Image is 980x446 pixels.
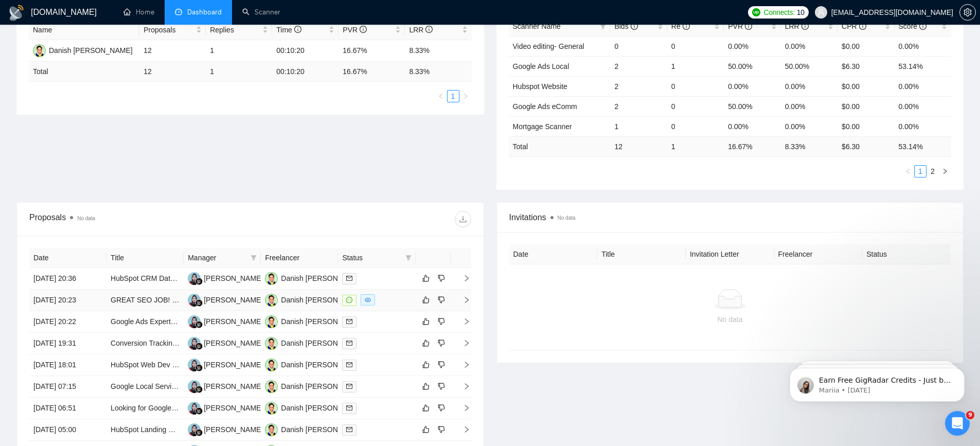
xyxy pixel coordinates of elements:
[405,40,471,62] td: 8.33%
[959,8,976,16] a: setting
[838,36,894,56] td: $0.00
[195,429,203,436] img: gigradar-bm.png
[459,90,472,102] button: right
[265,402,278,415] img: DW
[455,383,470,390] span: right
[265,315,278,328] img: DW
[455,318,470,325] span: right
[902,165,914,177] button: left
[422,274,430,282] span: like
[422,382,430,390] span: like
[204,273,263,284] div: [PERSON_NAME]
[420,272,432,284] button: like
[513,42,584,50] a: Video editing- General
[838,96,894,116] td: $0.00
[895,36,951,56] td: 0.00%
[346,362,352,368] span: mail
[895,76,951,96] td: 0.00%
[187,8,222,16] span: Dashboard
[188,380,201,393] img: NS
[175,8,182,15] span: dashboard
[29,419,106,441] td: [DATE] 05:00
[781,116,838,136] td: 0.00%
[123,8,154,16] a: homeHome
[405,255,412,261] span: filter
[139,62,206,82] td: 12
[188,294,201,307] img: NS
[614,22,637,30] span: Bids
[204,424,263,435] div: [PERSON_NAME]
[438,361,445,369] span: dislike
[435,90,447,102] button: left
[631,23,638,30] span: info-circle
[774,346,980,418] iframe: Intercom notifications message
[600,23,606,29] span: filter
[895,56,951,76] td: 53.14%
[610,116,667,136] td: 1
[106,311,184,333] td: Google Ads Expert Needed to Scale Conversions for Premium Golf E-Commerce + Trade-In Acquisition
[265,425,365,433] a: DWDanish [PERSON_NAME]
[29,248,106,268] th: Date
[435,380,448,393] button: dislike
[838,116,894,136] td: $0.00
[346,340,352,346] span: mail
[455,296,470,304] span: right
[346,297,352,303] span: message
[752,8,760,16] img: upwork-logo.png
[77,216,95,221] span: No data
[188,360,263,368] a: NS[PERSON_NAME]
[420,380,432,393] button: like
[188,423,201,436] img: NS
[139,20,206,40] th: Proposals
[8,5,25,21] img: logo
[106,268,184,290] td: HubSpot CRM Data Cleanup, Tagging, List Management & Automation Setup
[343,26,367,34] span: PVR
[265,272,278,285] img: DW
[204,316,263,327] div: [PERSON_NAME]
[509,136,611,156] td: Total
[966,411,974,419] span: 9
[204,294,263,306] div: [PERSON_NAME]
[435,423,448,436] button: dislike
[188,295,263,304] a: NS[PERSON_NAME]
[111,425,243,434] a: HubSpot Landing Page Designer Needed
[33,46,133,54] a: DWDanish [PERSON_NAME]
[939,165,951,177] li: Next Page
[33,44,46,57] img: DW
[106,290,184,311] td: GREAT SEO JOB! In-House SEO & Google Ads Specialist for Local U.S. Contractor — $1,000–$1,200/month
[724,136,780,156] td: 16.67 %
[438,339,445,347] span: dislike
[265,317,365,325] a: DWDanish [PERSON_NAME]
[111,339,448,347] a: Conversion Tracking Expert With Experience in Google Ads & HubSpot Integration and WordPress Issues
[188,402,201,415] img: NS
[462,93,469,99] span: right
[817,9,825,16] span: user
[265,359,278,371] img: DW
[919,23,926,30] span: info-circle
[206,20,272,40] th: Replies
[281,294,365,306] div: Danish [PERSON_NAME]
[781,136,838,156] td: 8.33 %
[188,272,201,285] img: NS
[188,317,263,325] a: NS[PERSON_NAME]
[338,62,405,82] td: 16.67 %
[281,359,365,370] div: Danish [PERSON_NAME]
[29,211,250,227] div: Proposals
[801,23,809,30] span: info-circle
[455,361,470,368] span: right
[188,252,246,263] span: Manager
[435,315,448,328] button: dislike
[265,338,365,347] a: DWDanish [PERSON_NAME]
[276,26,301,34] span: Time
[281,381,365,392] div: Danish [PERSON_NAME]
[781,56,838,76] td: 50.00%
[435,294,448,306] button: dislike
[204,337,263,349] div: [PERSON_NAME]
[106,333,184,354] td: Conversion Tracking Expert With Experience in Google Ads & HubSpot Integration and WordPress Issues
[346,318,352,325] span: mail
[420,423,432,436] button: like
[346,426,352,433] span: mail
[455,215,471,223] span: download
[29,398,106,419] td: [DATE] 06:51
